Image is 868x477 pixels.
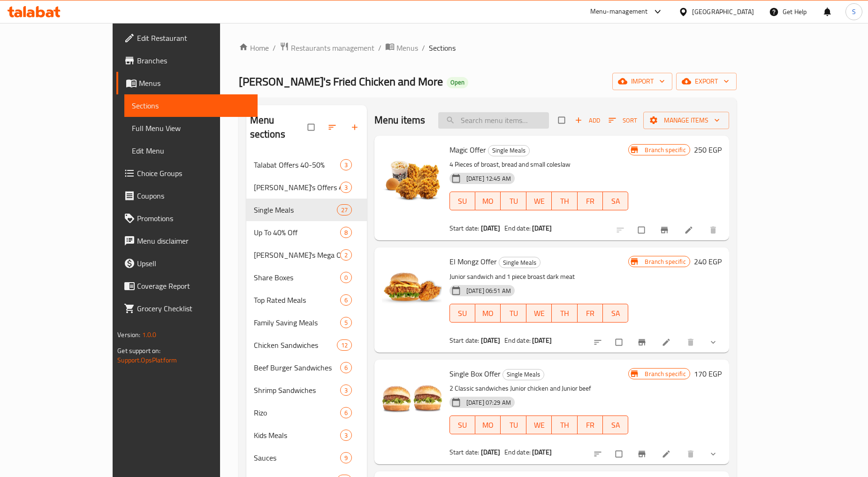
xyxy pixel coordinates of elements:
[662,338,673,347] a: Edit menu item
[340,452,352,463] div: items
[449,254,497,269] span: El Mongz Offer
[703,220,725,240] button: delete
[254,227,340,238] span: Up To 40% Off
[132,145,250,156] span: Edit Menu
[322,117,344,138] span: Sort sections
[137,280,250,292] span: Coverage Report
[449,446,480,458] span: Start date:
[254,362,340,373] div: Beef Burger Sandwiches
[684,76,729,87] span: export
[116,297,258,320] a: Grocery Checklist
[291,42,374,54] span: Restaurants management
[587,444,610,464] button: sort-choices
[337,204,352,215] div: items
[532,222,552,234] b: [DATE]
[239,42,737,54] nav: breadcrumb
[337,341,351,350] span: 12
[703,332,725,353] button: show more
[556,307,573,320] span: TH
[620,76,665,87] span: import
[481,334,501,346] b: [DATE]
[449,143,486,157] span: Magic Offer
[302,118,322,136] span: Select all sections
[254,407,340,418] div: Rizo
[341,431,351,440] span: 3
[340,407,352,418] div: items
[116,207,258,230] a: Promotions
[641,146,689,154] span: Branch specific
[254,430,340,441] span: Kids Meals
[385,42,418,54] a: Menus
[438,112,549,129] input: search
[137,258,250,269] span: Upsell
[254,159,340,170] div: Talabat Offers 40-50%
[137,235,250,246] span: Menu disclaimer
[246,266,367,289] div: Share Boxes0
[530,307,548,320] span: WE
[378,42,381,54] li: /
[503,369,544,380] div: Single Meals
[280,42,374,54] a: Restaurants management
[590,6,648,17] div: Menu-management
[578,415,603,434] button: FR
[246,176,367,199] div: [PERSON_NAME]'s Offers 40-50% Off3
[341,408,351,417] span: 6
[449,383,629,394] p: 2 Classic sandwiches Junior chicken and Junior beef
[254,385,340,396] span: Shrimp Sandwiches
[504,194,522,208] span: TU
[602,113,643,128] span: Sort items
[852,7,856,17] span: S
[246,424,367,446] div: Kids Meals3
[454,307,472,320] span: SU
[254,182,340,193] div: Tiko's Offers 40-50% Off
[254,249,340,261] span: [PERSON_NAME]'s Mega Offers
[504,446,531,458] span: End date:
[479,194,497,208] span: MO
[137,55,250,66] span: Branches
[504,418,522,432] span: TU
[708,449,718,459] svg: Show Choices
[552,304,577,323] button: TH
[341,318,351,327] span: 5
[139,77,250,89] span: Menus
[116,27,258,49] a: Edit Restaurant
[499,257,541,268] div: Single Meals
[680,332,703,353] button: delete
[463,174,515,183] span: [DATE] 12:45 AM
[340,430,352,441] div: items
[501,192,526,210] button: TU
[137,303,250,314] span: Grocery Checklist
[481,446,501,458] b: [DATE]
[254,249,340,261] div: Tiko's Mega Offers
[246,356,367,379] div: Beef Burger Sandwiches6
[651,115,722,126] span: Manage items
[526,415,552,434] button: WE
[116,230,258,252] a: Menu disclaimer
[429,42,456,54] span: Sections
[479,418,497,432] span: MO
[504,222,531,234] span: End date:
[250,113,308,141] h2: Menu sections
[246,446,367,469] div: Sauces9
[603,415,628,434] button: SA
[254,339,337,351] span: Chicken Sandwiches
[501,304,526,323] button: TU
[499,257,540,268] span: Single Meals
[641,369,689,378] span: Branch specific
[246,154,367,176] div: Talabat Offers 40-50%3
[382,143,442,203] img: Magic Offer
[610,333,630,351] span: Select to update
[607,307,624,320] span: SA
[578,304,603,323] button: FR
[581,194,599,208] span: FR
[254,317,340,328] div: Family Saving Meals
[454,194,472,208] span: SU
[654,220,677,240] button: Branch-specific-item
[254,294,340,306] span: Top Rated Meals
[532,334,552,346] b: [DATE]
[254,182,340,193] span: [PERSON_NAME]'s Offers 40-50% Off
